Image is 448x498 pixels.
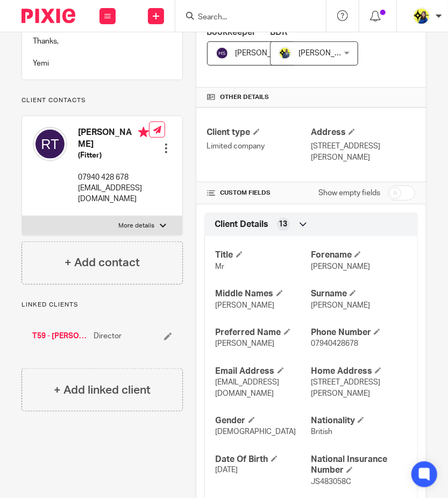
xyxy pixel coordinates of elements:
h4: Phone Number [311,327,407,338]
span: [STREET_ADDRESS][PERSON_NAME] [311,379,380,397]
span: [DEMOGRAPHIC_DATA] [216,428,296,436]
h4: Gender [216,415,311,426]
span: [PERSON_NAME] [216,302,275,309]
h4: Preferred Name [216,327,311,338]
h4: Client type [207,127,311,138]
h4: CUSTOM FIELDS [207,189,311,197]
p: Client contacts [22,96,183,105]
p: 07940 428 678 [78,172,149,183]
span: Director [94,331,122,342]
h4: Middle Names [216,288,311,300]
h4: National Insurance Number [311,454,407,477]
span: [PERSON_NAME] [216,340,275,347]
input: Search [197,13,294,23]
h4: Address [311,127,415,138]
span: [EMAIL_ADDRESS][DOMAIN_NAME] [216,379,280,397]
p: More details [118,222,154,230]
span: British [311,428,332,436]
h4: + Add linked client [54,382,151,399]
span: [DATE] [216,467,238,474]
h4: Title [216,250,311,261]
span: Bookkeeper [207,28,257,37]
h5: (Fitter) [78,150,149,161]
span: [PERSON_NAME] [311,302,370,309]
span: Other details [221,93,269,102]
span: Mr [216,263,225,271]
h4: Date Of Birth [216,454,311,465]
span: Client Details [215,219,269,230]
span: BDR [270,28,287,37]
label: Show empty fields [318,188,380,198]
h4: Surname [311,288,407,300]
span: JS483058C [311,479,351,486]
span: [PERSON_NAME] [311,263,370,271]
img: Dennis-Starbridge.jpg [279,47,291,60]
p: Limited company [207,141,311,152]
a: T59 - [PERSON_NAME] [32,331,88,342]
span: 13 [279,219,288,230]
img: Bobo-Starbridge%201.jpg [413,8,430,25]
img: Pixie [22,9,75,23]
h4: Home Address [311,366,407,377]
span: 07940428678 [311,340,358,347]
span: [PERSON_NAME] [236,49,295,57]
img: svg%3E [33,127,67,161]
h4: [PERSON_NAME] [78,127,149,150]
p: [EMAIL_ADDRESS][DOMAIN_NAME] [78,183,149,205]
p: [STREET_ADDRESS][PERSON_NAME] [311,141,415,163]
h4: + Add contact [65,254,140,271]
img: svg%3E [216,47,229,60]
i: Primary [138,127,149,138]
p: Linked clients [22,301,183,309]
h4: Nationality [311,415,407,426]
h4: Email Address [216,366,311,377]
h4: Forename [311,250,407,261]
span: [PERSON_NAME] [298,49,358,57]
